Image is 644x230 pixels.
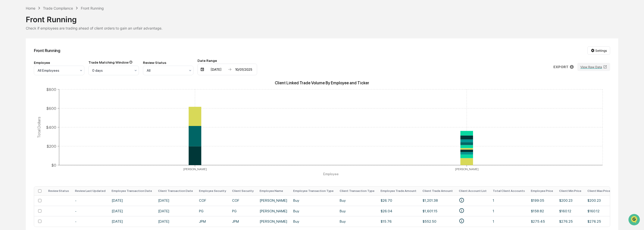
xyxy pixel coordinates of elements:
td: COF [196,195,229,206]
td: [DATE] [109,216,155,226]
td: Buy [290,195,337,206]
th: Total Client Accounts [490,187,528,195]
tspan: [PERSON_NAME] [183,167,207,171]
th: Employee Security [196,187,229,195]
img: 1746055101610-c473b297-6a78-478c-a979-82029cc54cd1 [5,39,14,48]
div: Check if employees are trading ahead of client orders to gain an unfair advantage. [26,26,618,30]
div: 🗄️ [37,64,41,68]
tspan: Employee [323,172,339,176]
svg: • STEVEN W HENSON CHARLES SCHWAB & CO INC CUST IRA ROLLOVER [459,218,464,224]
span: Attestations [42,64,63,69]
td: $199.05 [528,195,556,206]
td: $276.25 [556,216,584,226]
th: Client Max Price [584,187,613,195]
td: [PERSON_NAME] [257,195,290,206]
td: $15.76 [378,216,419,226]
td: $552.50 [419,216,456,226]
td: Buy [337,195,378,206]
td: $276.25 [584,216,613,226]
th: Client Transaction Date [155,187,196,195]
tspan: $800 [46,87,56,92]
td: [DATE] [109,206,155,216]
td: Buy [337,206,378,216]
div: 🖐️ [5,64,9,68]
td: - [72,195,109,206]
tspan: $200 [46,144,56,148]
div: Date Range [197,59,257,63]
img: arrow right [228,67,232,71]
td: $200.23 [556,195,584,206]
svg: • STEVEN W HENSON CHARLES SCHWAB & CO INC CUST IRA ROLLOVER [459,197,464,203]
td: COF [229,195,257,206]
td: JPM [229,216,257,226]
div: Front Running [81,6,104,10]
th: Review Last Updated [72,187,109,195]
button: View Raw Data [577,63,610,71]
td: - [72,206,109,216]
tspan: $0 [51,163,56,167]
td: Buy [290,216,337,226]
text: Client Linked Trade Volume By Employee and Ticker [275,81,369,85]
a: 🖐️Preclearance [3,62,35,71]
div: [DATE] [205,67,227,71]
td: Buy [290,206,337,216]
p: EXPORT [553,65,568,69]
td: [DATE] [155,195,196,206]
div: 🔎 [5,74,9,78]
span: Pylon [50,86,61,89]
th: Client Transaction Type [337,187,378,195]
th: Employee Price [528,187,556,195]
td: 1 [490,195,528,206]
td: $160.12 [556,206,584,216]
tspan: $400 [46,125,56,130]
span: Preclearance [10,64,33,69]
td: PG [229,206,257,216]
td: [PERSON_NAME] [257,216,290,226]
svg: • STEVEN W HENSON CHARLES SCHWAB & CO INC CUST IRA ROLLOVER [459,208,464,213]
button: Settings [587,46,610,55]
span: Data Lookup [10,73,32,78]
td: [PERSON_NAME] [257,206,290,216]
div: Home [26,6,35,10]
div: Trade Matching Window [88,60,139,65]
td: $200.23 [584,195,613,206]
td: 1 [490,206,528,216]
div: Trade Compliance [43,6,73,10]
a: 🔎Data Lookup [3,71,34,80]
tspan: Total Dollars [37,116,41,138]
div: Front Running [26,11,618,24]
td: $275.45 [528,216,556,226]
td: JPM [196,216,229,226]
td: [DATE] [155,206,196,216]
div: We're available if you need us! [17,44,64,48]
th: Client Min Price [556,187,584,195]
th: Review Status [45,187,72,195]
p: How can we help? [5,11,92,19]
td: PG [196,206,229,216]
td: 1 [490,216,528,226]
td: [DATE] [109,195,155,206]
img: calendar [200,67,204,71]
td: $1,201.38 [419,195,456,206]
th: Employee Transaction Type [290,187,337,195]
th: Employee Transaction Date [109,187,155,195]
td: [DATE] [155,216,196,226]
div: 10/01/2025 [233,67,254,71]
tspan: $600 [46,106,56,111]
div: Start new chat [17,39,83,44]
a: Powered byPylon [36,85,61,89]
td: $26.70 [378,195,419,206]
th: Employee Trade Amount [378,187,419,195]
td: $158.82 [528,206,556,216]
button: Start new chat [86,40,92,46]
td: Buy [337,216,378,226]
td: $26.04 [378,206,419,216]
iframe: Open customer support [628,213,641,227]
th: Employee Name [257,187,290,195]
td: $160.12 [584,206,613,216]
tspan: [PERSON_NAME] [455,167,479,171]
div: Review Status [143,61,193,65]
